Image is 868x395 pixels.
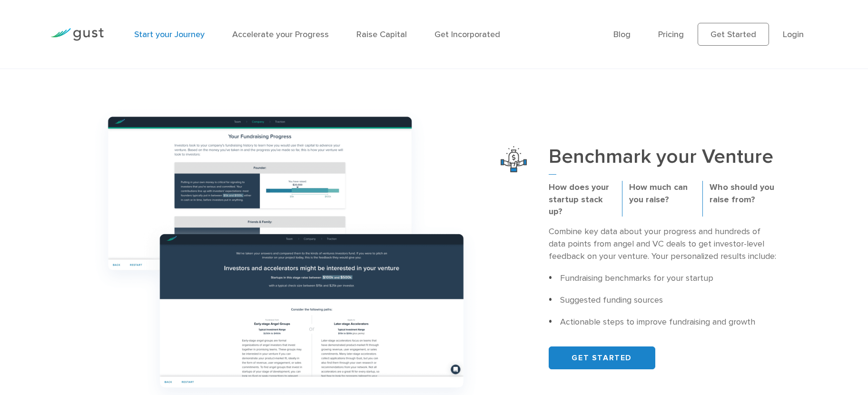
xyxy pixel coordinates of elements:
a: Raise Capital [356,30,407,39]
li: Fundraising benchmarks for your startup [549,272,776,285]
a: Start your Journey [134,30,205,39]
p: How much can you raise? [629,181,695,206]
img: Gust Logo [50,28,104,41]
h3: Benchmark your Venture [549,146,776,175]
p: How does your startup stack up? [549,181,615,218]
a: GET STARTED [549,346,655,369]
a: Get Started [698,23,769,46]
a: Blog [613,30,631,39]
a: Login [783,30,804,39]
a: Accelerate your Progress [232,30,329,39]
img: Benchmark Your Venture [501,146,527,172]
a: Get Incorporated [434,30,500,39]
p: Combine key data about your progress and hundreds of data points from angel and VC deals to get i... [549,226,776,263]
li: Suggested funding sources [549,294,776,306]
li: Actionable steps to improve fundraising and growth [549,316,776,328]
p: Who should you raise from? [710,181,776,206]
a: Pricing [658,30,684,39]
